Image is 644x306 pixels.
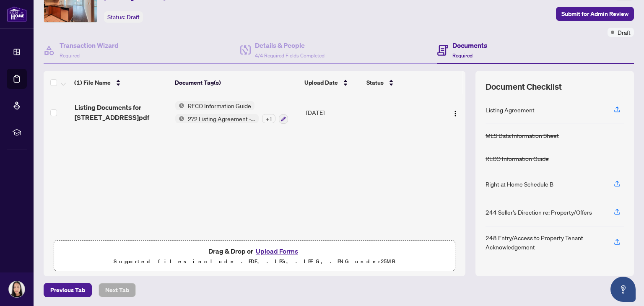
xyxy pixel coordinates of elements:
div: Right at Home Schedule B [486,179,553,189]
td: [DATE] [303,94,365,130]
button: Status IconRECO Information GuideStatus Icon272 Listing Agreement - Landlord Designated Represent... [175,101,288,124]
span: 272 Listing Agreement - Landlord Designated Representation Agreement Authority to Offer for Lease [184,114,259,123]
div: Listing Agreement [486,105,535,114]
h4: Details & People [255,40,325,50]
span: 4/4 Required Fields Completed [255,52,325,59]
button: Next Tab [99,283,136,297]
div: - [369,108,440,117]
span: Document Checklist [486,81,562,93]
img: Logo [452,110,459,117]
span: Status [366,78,384,87]
div: RECO Information Guide [486,154,549,163]
h4: Documents [452,40,487,50]
span: Required [60,52,80,59]
div: MLS Data Information Sheet [486,131,559,140]
button: Submit for Admin Review [556,7,634,21]
span: Draft [618,28,631,37]
span: Draft [127,13,140,21]
span: Drag & Drop or [208,246,301,257]
img: Status Icon [175,101,184,110]
th: Document Tag(s) [171,71,301,94]
span: RECO Information Guide [184,101,254,110]
img: logo [7,6,27,22]
div: 248 Entry/Access to Property Tenant Acknowledgement [486,233,604,252]
h4: Transaction Wizard [60,40,119,50]
button: Logo [449,106,462,119]
span: Submit for Admin Review [561,7,628,21]
img: Profile Icon [9,281,25,297]
p: Supported files include .PDF, .JPG, .JPEG, .PNG under 25 MB [59,257,450,267]
button: Previous Tab [44,283,92,297]
span: Previous Tab [50,283,85,297]
span: Required [452,52,473,59]
img: Status Icon [175,114,184,123]
span: Upload Date [304,78,338,87]
span: Listing Documents for [STREET_ADDRESS]pdf [75,102,169,122]
div: + 1 [262,114,275,123]
div: Status: [104,11,143,23]
th: (1) File Name [71,71,171,94]
div: 244 Seller’s Direction re: Property/Offers [486,207,592,217]
span: (1) File Name [74,78,111,87]
button: Upload Forms [253,246,301,257]
button: Open asap [610,277,636,302]
span: Drag & Drop orUpload FormsSupported files include .PDF, .JPG, .JPEG, .PNG under25MB [54,241,455,272]
th: Upload Date [301,71,363,94]
th: Status [363,71,441,94]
